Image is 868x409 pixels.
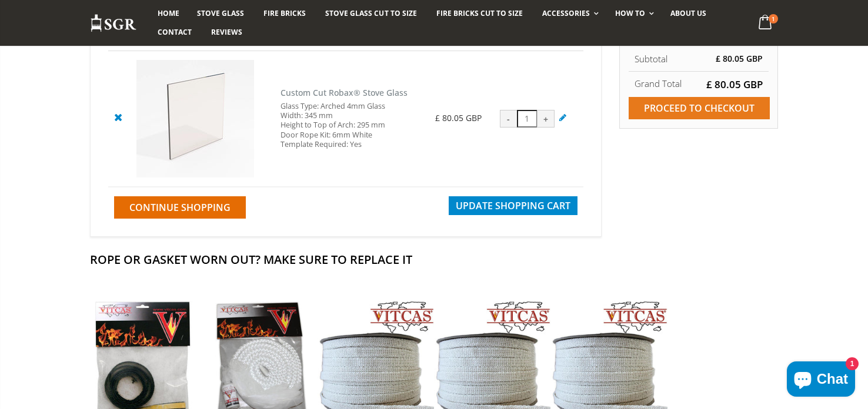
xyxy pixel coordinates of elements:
div: Glass Type: Arched 4mm Glass Width: 345 mm Height to Top of Arch: 295 mm Door Rope Kit: 6mm White... [281,102,423,150]
a: Stove Glass Cut To Size [316,4,425,23]
a: Custom Cut Robax® Stove Glass [281,87,408,98]
h2: Rope Or Gasket Worn Out? Make Sure To Replace It [90,252,778,267]
img: Stove Glass Replacement [90,14,137,33]
button: Update Shopping Cart [449,196,577,215]
inbox-online-store-chat: Shopify online store chat [783,361,859,400]
span: Reviews [211,27,242,37]
a: Contact [149,23,201,42]
span: £ 80.05 GBP [716,53,763,64]
a: Fire Bricks Cut To Size [428,4,532,23]
a: Stove Glass [188,4,253,23]
a: Reviews [202,23,251,42]
img: Custom Cut Robax® Stove Glass - Pool #2 [136,60,254,177]
span: Home [158,8,179,18]
input: Proceed to checkout [629,97,770,119]
a: How To [606,4,660,23]
span: Fire Bricks Cut To Size [436,8,523,18]
span: How To [615,8,645,18]
span: £ 80.05 GBP [706,78,763,91]
span: Fire Bricks [263,8,306,18]
div: - [500,110,518,128]
a: About us [662,4,715,23]
span: Stove Glass Cut To Size [325,8,416,18]
a: 1 [754,12,778,35]
span: Contact [158,27,192,37]
span: Subtotal [635,53,667,65]
div: + [537,110,555,128]
span: £ 80.05 GBP [435,112,482,123]
span: Continue Shopping [129,201,231,214]
span: Update Shopping Cart [456,199,570,212]
a: Home [149,4,188,23]
span: 1 [769,14,778,24]
a: Continue Shopping [114,196,246,219]
strong: Grand Total [635,78,682,89]
span: About us [670,8,706,18]
span: Accessories [542,8,590,18]
a: Fire Bricks [255,4,315,23]
span: Stove Glass [197,8,244,18]
a: Accessories [533,4,605,23]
